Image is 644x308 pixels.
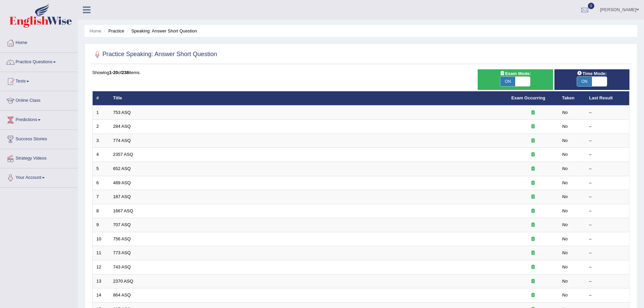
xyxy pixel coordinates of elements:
a: 2357 ASQ [113,152,133,157]
b: 1-20 [109,70,118,75]
div: Exam occurring question [511,250,555,256]
em: No [562,180,568,185]
div: – [589,110,626,116]
span: ON [500,77,515,86]
em: No [562,166,568,171]
em: No [562,124,568,129]
em: No [562,152,568,157]
div: – [589,166,626,172]
a: Exam Occurring [511,95,545,100]
td: 12 [93,260,110,274]
a: Tests [0,72,77,89]
th: # [93,91,110,105]
em: No [562,250,568,255]
a: 1667 ASQ [113,208,133,213]
a: 864 ASQ [113,292,131,298]
em: No [562,292,568,298]
div: Exam occurring question [511,208,555,214]
td: 1 [93,105,110,120]
a: 2370 ASQ [113,279,133,284]
a: 774 ASQ [113,138,131,143]
div: Exam occurring question [511,194,555,200]
div: Exam occurring question [511,166,555,172]
div: – [589,236,626,242]
a: 284 ASQ [113,124,131,129]
th: Title [110,91,508,105]
a: 489 ASQ [113,180,131,185]
td: 4 [93,148,110,162]
td: 6 [93,176,110,190]
td: 2 [93,120,110,134]
span: ON [577,77,592,86]
div: – [589,151,626,158]
li: Speaking: Answer Short Question [125,28,197,34]
em: No [562,208,568,213]
div: – [589,180,626,186]
div: Showing of items. [92,69,629,76]
b: 238 [122,70,129,75]
a: 756 ASQ [113,236,131,241]
div: – [589,278,626,285]
div: Exam occurring question [511,278,555,285]
span: 0 [588,3,595,9]
td: 3 [93,134,110,148]
div: Exam occurring question [511,180,555,186]
a: 187 ASQ [113,194,131,199]
td: 14 [93,288,110,303]
div: Show exams occurring in exams [478,69,553,90]
div: – [589,292,626,299]
span: Time Mode: [574,70,610,77]
em: No [562,279,568,284]
div: Exam occurring question [511,264,555,270]
td: 7 [93,190,110,204]
em: No [562,138,568,143]
em: No [562,194,568,199]
em: No [562,222,568,227]
a: Online Class [0,91,77,108]
a: 707 ASQ [113,222,131,227]
a: 743 ASQ [113,264,131,269]
a: Strategy Videos [0,149,77,166]
div: Exam occurring question [511,138,555,144]
li: Practice [102,28,124,34]
a: Your Account [0,168,77,185]
div: Exam occurring question [511,292,555,299]
div: Exam occurring question [511,123,555,130]
th: Taken [558,91,586,105]
td: 10 [93,232,110,246]
td: 8 [93,204,110,218]
a: Home [90,28,101,33]
a: Success Stories [0,130,77,147]
div: – [589,250,626,256]
td: 11 [93,246,110,260]
a: Home [0,33,77,50]
em: No [562,110,568,115]
div: Exam occurring question [511,151,555,158]
h2: Practice Speaking: Answer Short Question [92,49,217,60]
em: No [562,236,568,241]
div: – [589,138,626,144]
a: Practice Questions [0,53,77,70]
em: No [562,264,568,269]
div: – [589,208,626,214]
div: Exam occurring question [511,110,555,116]
a: Predictions [0,111,77,127]
a: 773 ASQ [113,250,131,255]
td: 5 [93,162,110,176]
div: – [589,264,626,270]
a: 753 ASQ [113,110,131,115]
span: Exam Mode: [497,70,533,77]
td: 13 [93,274,110,288]
div: Exam occurring question [511,222,555,228]
div: – [589,194,626,200]
a: 652 ASQ [113,166,131,171]
th: Last Result [586,91,629,105]
div: Exam occurring question [511,236,555,242]
div: – [589,222,626,228]
td: 9 [93,218,110,232]
div: – [589,123,626,130]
